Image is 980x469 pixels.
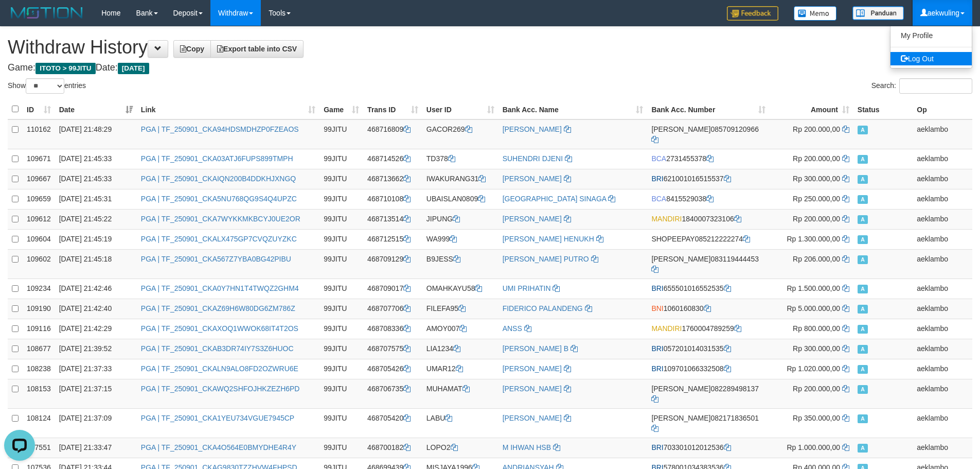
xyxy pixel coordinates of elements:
[319,359,363,379] td: 99JITU
[727,6,778,21] img: Feedback.jpg
[913,408,972,438] td: aeklambo
[913,319,972,339] td: aeklambo
[858,305,868,314] span: Approved - Marked by aeklambo
[422,119,498,149] td: GACOR269
[913,299,972,319] td: aeklambo
[23,279,55,299] td: 109234
[55,189,137,209] td: [DATE] 21:45:31
[422,279,498,299] td: OMAHKAYU58
[363,339,422,359] td: 468707575
[118,63,149,74] span: [DATE]
[651,385,710,393] span: [PERSON_NAME]
[651,175,663,183] span: BRI
[319,279,363,299] td: 99JITU
[319,229,363,249] td: 99JITU
[422,438,498,458] td: LOPO2
[858,365,868,374] span: Approved - Marked by aeklambo
[793,125,840,133] span: Rp 200.000,00
[787,443,840,451] span: Rp 1.000.000,00
[141,125,299,133] a: PGA | TF_250901_CKA94HDSMDHZP0FZEAOS
[858,195,868,204] span: Approved - Marked by aeklambo
[503,154,563,163] a: SUHENDRI DJENI
[899,78,972,94] input: Search:
[55,359,137,379] td: [DATE] 21:37:33
[363,359,422,379] td: 468705426
[913,149,972,169] td: aeklambo
[787,304,840,312] span: Rp 5.000.000,00
[26,78,64,94] select: Showentries
[793,385,840,393] span: Rp 200.000,00
[23,189,55,209] td: 109659
[651,255,710,263] span: [PERSON_NAME]
[787,364,840,373] span: Rp 1.020.000,00
[647,249,770,279] td: 083119444453
[363,319,422,339] td: 468708336
[793,195,840,203] span: Rp 250.000,00
[858,414,868,423] span: Approved - Marked by aeklambo
[647,119,770,149] td: 085709120966
[858,444,868,453] span: Approved - Marked by aeklambo
[23,99,55,119] th: ID: activate to sort column ascending
[210,40,304,58] a: Export table into CSV
[858,325,868,334] span: Approved - Marked by aeklambo
[55,149,137,169] td: [DATE] 21:45:33
[319,209,363,229] td: 99JITU
[787,235,840,243] span: Rp 1.300.000,00
[363,279,422,299] td: 468709017
[319,339,363,359] td: 99JITU
[913,119,972,149] td: aeklambo
[913,249,972,279] td: aeklambo
[503,215,562,223] a: [PERSON_NAME]
[319,438,363,458] td: 99JITU
[141,344,294,353] a: PGA | TF_250901_CKAB3DR74IY7S3Z6HUOC
[55,169,137,189] td: [DATE] 21:45:33
[55,438,137,458] td: [DATE] 21:33:47
[55,99,137,119] th: Date: activate to sort column ascending
[647,209,770,229] td: 1840007323106
[422,169,498,189] td: IWAKURANG31
[858,345,868,354] span: Approved - Marked by aeklambo
[141,414,294,422] a: PGA | TF_250901_CKA1YEU734VGUE7945CP
[55,209,137,229] td: [DATE] 21:45:22
[363,379,422,408] td: 468706735
[422,339,498,359] td: LIA1234
[319,189,363,209] td: 99JITU
[793,344,840,353] span: Rp 300.000,00
[55,299,137,319] td: [DATE] 21:42:40
[319,249,363,279] td: 99JITU
[647,379,770,408] td: 082289498137
[422,149,498,169] td: TD378
[319,119,363,149] td: 99JITU
[23,169,55,189] td: 109667
[858,385,868,394] span: Approved - Marked by aeklambo
[363,189,422,209] td: 468710108
[503,284,551,292] a: UMI PRIHATIN
[503,304,583,312] a: FIDERICO PALANDENG
[503,235,594,243] a: [PERSON_NAME] HENUKH
[647,169,770,189] td: 621001016515537
[651,154,666,163] span: BCA
[319,408,363,438] td: 99JITU
[793,255,840,263] span: Rp 206.000,00
[793,414,840,422] span: Rp 350.000,00
[890,52,972,65] a: Log Out
[23,408,55,438] td: 108124
[651,304,663,312] span: BNI
[4,4,35,35] button: Open LiveChat chat widget
[422,379,498,408] td: MUHAMAT
[55,279,137,299] td: [DATE] 21:42:46
[180,45,204,53] span: Copy
[852,6,904,20] img: panduan.png
[503,175,562,183] a: [PERSON_NAME]
[319,379,363,408] td: 99JITU
[793,175,840,183] span: Rp 300.000,00
[173,40,211,58] a: Copy
[858,285,868,293] span: Approved - Marked by aeklambo
[913,379,972,408] td: aeklambo
[141,195,297,203] a: PGA | TF_250901_CKA5NU768QG9S4Q4UPZC
[23,249,55,279] td: 109602
[913,279,972,299] td: aeklambo
[141,215,300,223] a: PGA | TF_250901_CKA7WYKKMKBCYJ0UE2OR
[787,284,840,292] span: Rp 1.500.000,00
[422,229,498,249] td: WA999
